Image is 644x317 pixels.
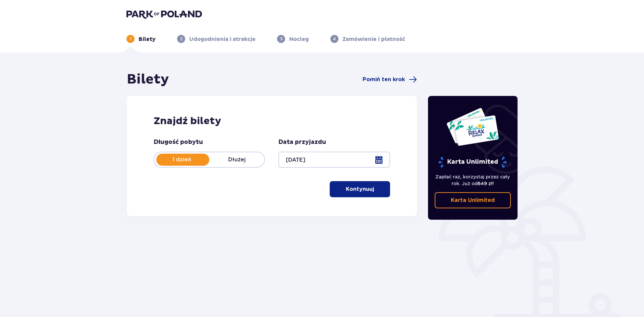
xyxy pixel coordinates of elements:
[333,36,336,42] p: 4
[278,138,326,146] p: Data przyjazdu
[289,36,309,43] p: Nocleg
[126,9,202,19] img: Park of Poland logo
[435,173,511,187] p: Zapłać raz, korzystaj przez cały rok. Już od !
[127,71,169,88] h1: Bilety
[154,156,209,163] p: 1 dzień
[478,181,493,186] span: 649 zł
[209,156,264,163] p: Dłużej
[180,36,182,42] p: 2
[346,186,374,193] p: Kontynuuj
[189,36,256,43] p: Udogodnienia i atrakcje
[130,36,131,42] p: 1
[139,36,156,43] p: Bilety
[154,115,390,127] h2: Znajdź bilety
[435,192,511,208] a: Karta Unlimited
[330,181,390,197] button: Kontynuuj
[451,197,495,204] p: Karta Unlimited
[363,75,417,84] a: Pomiń ten krok
[154,138,203,146] p: Długość pobytu
[280,36,282,42] p: 3
[342,36,405,43] p: Zamówienie i płatność
[438,156,507,168] p: Karta Unlimited
[363,76,405,83] span: Pomiń ten krok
